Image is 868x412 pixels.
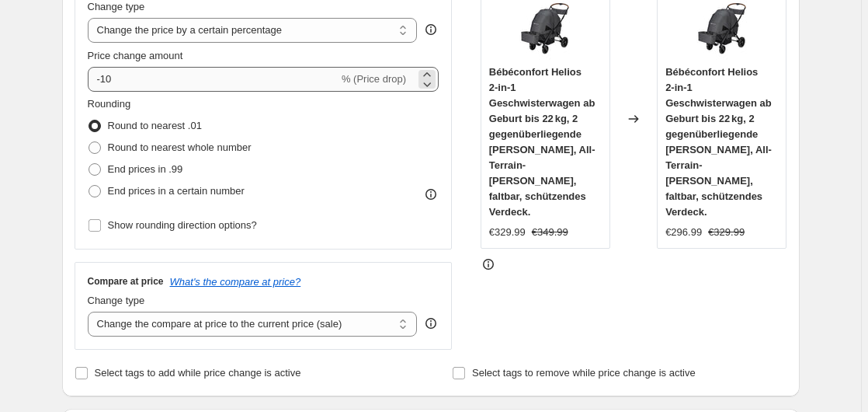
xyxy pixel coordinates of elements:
[88,1,145,12] span: Change type
[88,275,164,288] h3: Compare at price
[665,66,772,218] span: Bébéconfort Helios 2‑in‑1 Geschwisterwagen ab Geburt bis 22 kg, 2 gegenüberliegende [PERSON_NAME]...
[423,316,439,331] div: help
[532,225,568,240] strike: €349.99
[108,219,257,231] span: Show rounding direction options?
[708,225,745,240] strike: €329.99
[108,163,183,175] span: End prices in .99
[170,276,301,288] button: What's the compare at price?
[489,66,595,218] span: Bébéconfort Helios 2‑in‑1 Geschwisterwagen ab Geburt bis 22 kg, 2 gegenüberliegende [PERSON_NAME]...
[423,22,439,37] div: help
[108,185,245,197] span: End prices in a certain number
[88,67,339,92] input: -15
[342,73,406,85] span: % (Price drop)
[88,98,131,110] span: Rounding
[472,367,696,379] span: Select tags to remove while price change is active
[108,141,252,153] span: Round to nearest whole number
[108,120,202,131] span: Round to nearest .01
[95,367,301,379] span: Select tags to add while price change is active
[665,225,702,240] div: €296.99
[489,225,526,240] div: €329.99
[88,50,183,61] span: Price change amount
[88,295,145,306] span: Change type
